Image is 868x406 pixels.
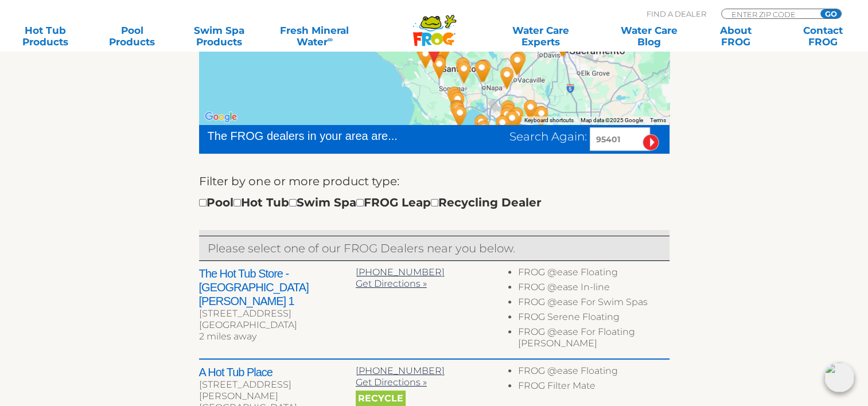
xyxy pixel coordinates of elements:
div: Leslie's Poolmart Inc # 354 - 52 miles away. [489,111,516,142]
div: Berkeley Heat - 49 miles away. [470,116,497,147]
h2: The Hot Tub Store - [GEOGRAPHIC_DATA][PERSON_NAME] 1 [199,267,356,308]
div: Leslie's Poolmart Inc # 137 - 51 miles away. [494,103,520,134]
div: Don Johnson's Pool & Spa - 26 miles away. [441,82,468,113]
li: FROG Filter Mate [518,380,669,395]
a: Water CareExperts [486,25,595,48]
div: [STREET_ADDRESS][PERSON_NAME] [199,379,356,402]
li: FROG @ease Floating [518,267,669,282]
sup: ∞ [328,35,333,44]
div: Rogers Pool & Spa - 5 miles away. [412,42,439,73]
div: Creative Energy - San Rafael - 33 miles away. [444,95,470,126]
li: FROG @ease In-line [518,282,669,296]
a: PoolProducts [99,25,166,48]
div: Leslie's Poolmart Inc # 501 - 65 miles away. [528,101,555,132]
a: Terms (opens in new tab) [650,117,666,123]
span: 2 miles away [199,331,256,342]
div: New Products Inc - 29 miles away. [445,87,471,118]
li: FROG Serene Floating [518,311,669,326]
div: Leslie's Poolmart Inc # 912 - 33 miles away. [444,96,470,127]
a: Get Directions » [356,377,427,388]
h2: A Hot Tub Place [199,365,356,379]
p: Find A Dealer [647,9,706,19]
div: Leslie's Poolmart Inc # 731 - 28 miles away. [471,55,497,86]
span: Search Again: [509,130,587,143]
span: Map data ©2025 Google [581,117,643,123]
a: Water CareBlog [615,25,683,48]
div: Leslie's Poolmart Inc # 189 - 27 miles away. [443,85,469,116]
a: Get Directions » [356,278,427,289]
input: Submit [643,134,659,151]
img: openIcon [824,362,854,392]
a: [PHONE_NUMBER] [356,365,445,376]
input: Zip Code Form [730,9,808,19]
label: Filter by one or more product type: [199,172,399,190]
li: FROG @ease For Floating [PERSON_NAME] [518,326,669,353]
div: Leslie's Poolmart Inc # 777 - 40 miles away. [494,63,520,93]
a: Swim SpaProducts [185,25,253,48]
div: Pool Hot Tub Swim Spa FROG Leap Recycling Dealer [199,193,542,212]
div: Paradise Valley Spas - San Rafael - 36 miles away. [447,101,473,132]
div: Leslie's Poolmart Inc # 208 - 55 miles away. [504,103,530,134]
div: Creative Energy - Concord - 51 miles away. [496,99,522,130]
div: Leslie's Poolmart Inc # 83 - 44 miles away. [504,48,531,79]
li: FROG @ease Floating [518,365,669,380]
a: AboutFROG [702,25,770,48]
div: Sonoma Hot Tubs & Pool Supplies - Sonoma - 19 miles away. [451,57,477,88]
div: Paradise Valley Spas - Cotati - 9 miles away. [426,52,453,83]
div: Leslie's Poolmart Inc # 242 - 54 miles away. [499,106,526,137]
div: Pool Mart - 17 miles away. [450,53,476,84]
span: Recycle [356,391,406,406]
img: Google [202,110,240,124]
a: Hot TubProducts [11,25,79,48]
a: ContactFROG [789,25,857,48]
a: Open this area in Google Maps (opens a new window) [202,110,240,124]
li: FROG @ease For Swim Spas [518,296,669,311]
input: GO [820,9,841,18]
div: [STREET_ADDRESS] [199,308,356,319]
div: Napa Valley Hot Tubs Inc - 27 miles away. [470,55,496,86]
div: Paradise Valley Spas - Concord - 50 miles away. [495,96,521,127]
div: The FROG dealers in your area are... [208,127,439,145]
div: Herb's Pool Service Inc - 34 miles away. [445,97,471,128]
div: Leslie's Poolmart Inc # 251 - 60 miles away. [501,120,527,151]
button: Keyboard shortcuts [524,116,574,124]
div: [GEOGRAPHIC_DATA] [199,319,356,331]
a: [PHONE_NUMBER] [356,267,445,278]
div: Leslie's Poolmart Inc # 152 - 59 miles away. [517,95,544,126]
div: Paradise Valley Spas - Richmond - 45 miles away. [468,110,495,141]
div: The Hot Tub Store - Vacaville - 44 miles away. [506,46,532,77]
p: Please select one of our FROG Dealers near you below. [208,239,661,257]
div: Sonoma Hot Tubs & Pool Supplies - Napa - 27 miles away. [469,56,495,87]
div: Brentwood Outdoor Living - 65 miles away. [528,101,554,132]
a: Fresh MineralWater∞ [273,25,357,48]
